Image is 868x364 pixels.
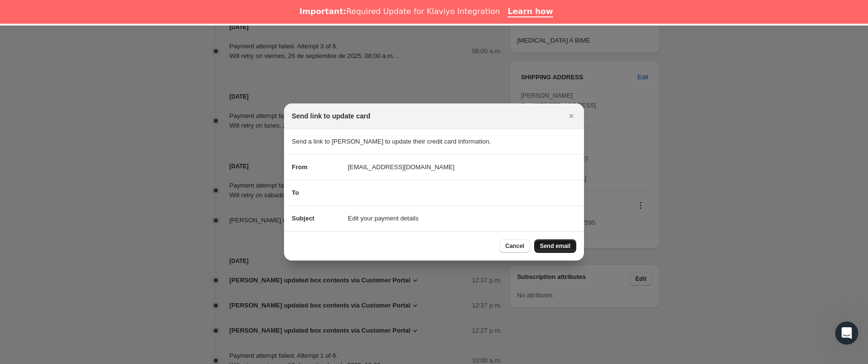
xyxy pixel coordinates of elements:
button: Send email [534,239,576,253]
span: Edit your payment details [348,214,419,223]
b: Important: [299,7,346,16]
span: [EMAIL_ADDRESS][DOMAIN_NAME] [348,162,454,172]
iframe: Intercom live chat [835,321,858,345]
span: Cancel [505,242,524,250]
span: Subject [292,215,314,222]
span: To [292,189,299,196]
h2: Send link to update card [292,111,371,121]
div: Required Update for Klaviyo Integration [299,7,500,16]
button: Cancel [499,239,530,253]
p: Send a link to [PERSON_NAME] to update their credit card information. [292,137,576,146]
a: Learn how [508,7,553,17]
span: Send email [540,242,570,250]
button: Cerrar [565,109,578,123]
span: From [292,163,308,171]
